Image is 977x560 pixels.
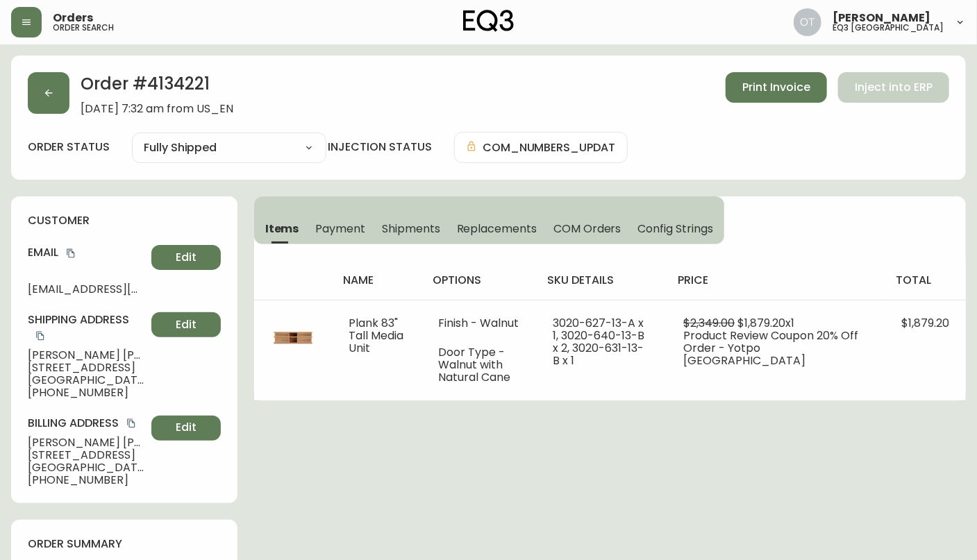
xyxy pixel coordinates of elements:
[833,12,930,24] span: [PERSON_NAME]
[28,536,221,552] h4: order summary
[271,317,315,362] img: 3020-627-MC-400-1-cl6p4j6ai3qce0134usizqb13.jpg
[28,461,146,474] span: [GEOGRAPHIC_DATA] , NY , 11211 , US
[683,328,858,368] span: Product Review Coupon 20% Off Order - Yotpo [GEOGRAPHIC_DATA]
[457,221,537,236] span: Replacements
[28,213,221,228] h4: customer
[33,329,47,343] button: copy
[28,283,146,296] span: [EMAIL_ADDRESS][DOMAIN_NAME]
[382,221,440,236] span: Shipments
[151,245,221,270] button: Edit
[124,416,138,430] button: copy
[553,221,621,236] span: COM Orders
[176,317,197,332] span: Edit
[901,315,949,331] span: $1,879.20
[28,474,146,486] span: [PHONE_NUMBER]
[53,12,93,24] span: Orders
[28,416,146,431] h4: Billing Address
[896,273,955,288] h4: total
[683,315,735,331] span: $2,349.00
[547,273,655,288] h4: sku details
[343,273,410,288] h4: name
[28,312,146,343] h4: Shipping Address
[833,24,944,32] h5: eq3 [GEOGRAPHIC_DATA]
[28,449,146,461] span: [STREET_ADDRESS]
[28,374,146,387] span: [GEOGRAPHIC_DATA] , NY , 11211 , US
[328,139,432,155] h4: injection status
[438,346,519,384] li: Door Type - Walnut with Natural Cane
[794,8,821,36] img: 5d4d18d254ded55077432b49c4cb2919
[638,221,713,236] span: Config Strings
[28,349,146,362] span: [PERSON_NAME] [PERSON_NAME]
[742,80,810,95] span: Print Invoice
[265,221,299,236] span: Items
[28,362,146,374] span: [STREET_ADDRESS]
[726,72,827,103] button: Print Invoice
[81,72,233,103] h2: Order # 4134221
[553,315,644,368] span: 3020-627-13-A x 1, 3020-640-13-B x 2, 3020-631-13-B x 1
[151,416,221,441] button: Edit
[433,273,525,288] h4: options
[438,317,519,330] li: Finish - Walnut
[678,273,874,288] h4: price
[64,246,78,260] button: copy
[151,312,221,337] button: Edit
[176,420,197,435] span: Edit
[81,103,233,115] span: [DATE] 7:32 am from US_EN
[53,24,114,32] h5: order search
[349,315,403,356] span: Plank 83" Tall Media Unit
[28,387,146,399] span: [PHONE_NUMBER]
[463,10,515,32] img: logo
[737,315,794,331] span: $1,879.20 x 1
[28,436,146,449] span: [PERSON_NAME] [PERSON_NAME]
[316,221,366,236] span: Payment
[28,245,146,260] h4: Email
[28,139,110,155] label: order status
[176,250,197,265] span: Edit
